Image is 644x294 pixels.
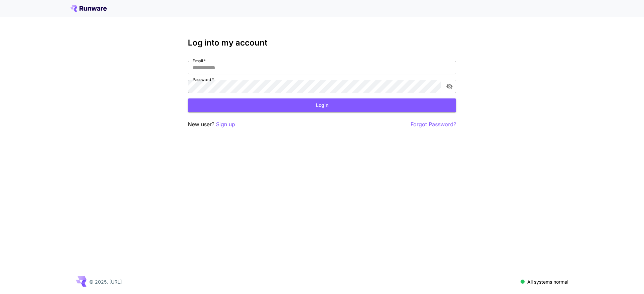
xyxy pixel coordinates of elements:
[411,120,456,129] button: Forgot Password?
[188,38,456,48] h3: Log into my account
[443,80,455,92] button: toggle password visibility
[527,278,568,285] p: All systems normal
[216,120,235,129] button: Sign up
[188,120,235,129] p: New user?
[89,278,122,285] p: © 2025, [URL]
[193,58,206,64] label: Email
[188,98,456,112] button: Login
[193,77,214,82] label: Password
